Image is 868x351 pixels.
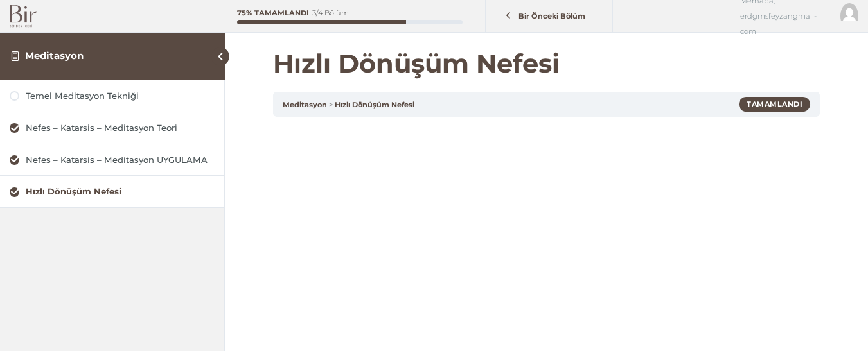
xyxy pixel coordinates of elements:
[25,49,84,62] a: Meditasyon
[26,90,215,102] div: Temel Meditasyon Tekniği
[489,4,609,28] a: Bir Önceki Bölüm
[26,185,215,198] div: Hızlı Dönüşüm Nefesi
[26,122,215,134] div: Nefes – Katarsis – Meditasyon Teori
[26,154,215,166] div: Nefes – Katarsis – Meditasyon UYGULAMA
[237,10,309,17] div: 75% Tamamlandı
[511,12,593,21] span: Bir Önceki Bölüm
[10,185,215,198] a: Hızlı Dönüşüm Nefesi
[10,90,215,102] a: Temel Meditasyon Tekniği
[739,97,810,111] div: Tamamlandı
[273,48,820,79] h1: Hızlı Dönüşüm Nefesi
[335,100,414,109] a: Hızlı Dönüşüm Nefesi
[283,100,327,109] a: Meditasyon
[10,122,215,134] a: Nefes – Katarsis – Meditasyon Teori
[10,154,215,166] a: Nefes – Katarsis – Meditasyon UYGULAMA
[312,10,349,17] div: 3/4 Bölüm
[10,5,37,28] img: Bir Logo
